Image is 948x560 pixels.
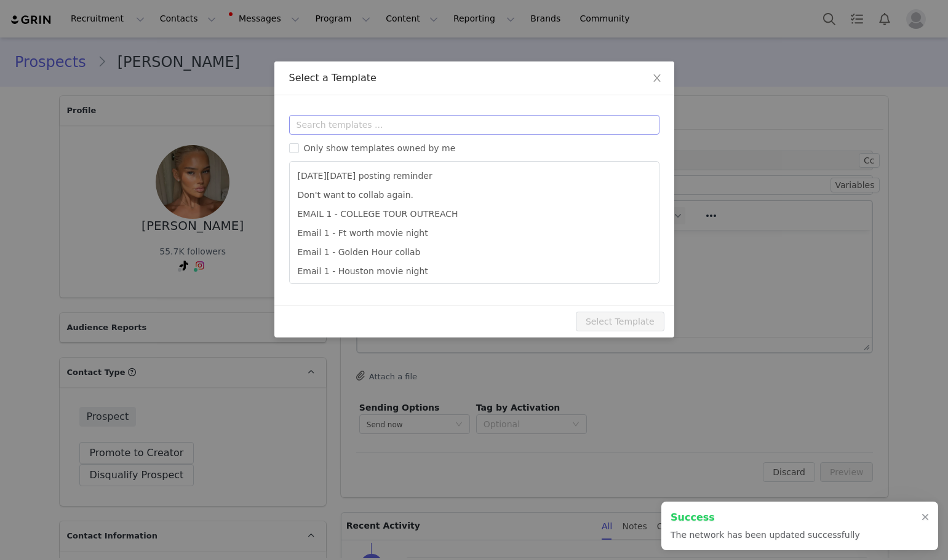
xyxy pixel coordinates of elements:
li: Email 1 - Ft worth movie night [295,224,654,243]
input: Search templates ... [289,115,659,135]
div: Select a Template [289,71,659,85]
h2: Success [671,510,860,525]
span: Only show templates owned by me [299,143,461,153]
button: Close [640,61,674,96]
button: Select Template [576,312,664,331]
li: Email 1 - Houston movie night [295,262,654,281]
li: Email 1 - IG 300 - [GEOGRAPHIC_DATA] [295,281,654,300]
li: EMAIL 1 - COLLEGE TOUR OUTREACH [295,205,654,224]
li: [DATE][DATE] posting reminder [295,167,654,186]
i: icon: close [652,73,662,83]
li: Email 1 - Golden Hour collab [295,243,654,262]
p: The network has been updated successfully [671,529,860,542]
li: Don't want to collab again. [295,186,654,205]
body: Rich Text Area. Press ALT-0 for help. [10,10,505,23]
